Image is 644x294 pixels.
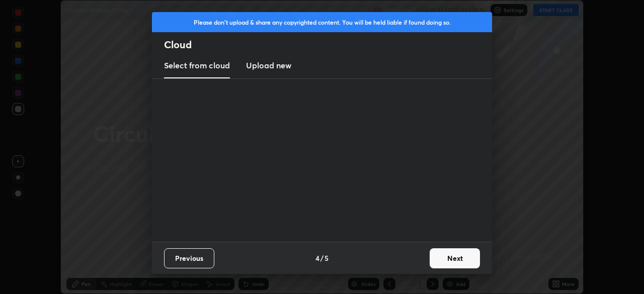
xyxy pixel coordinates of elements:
div: Please don't upload & share any copyrighted content. You will be held liable if found doing so. [152,12,492,32]
h4: / [320,253,324,263]
h3: Select from cloud [164,59,230,71]
h4: 5 [325,253,329,263]
button: Previous [164,248,214,268]
h2: Cloud [164,38,492,51]
h4: 4 [315,253,319,263]
button: Next [430,248,480,268]
h3: Upload new [246,59,291,71]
